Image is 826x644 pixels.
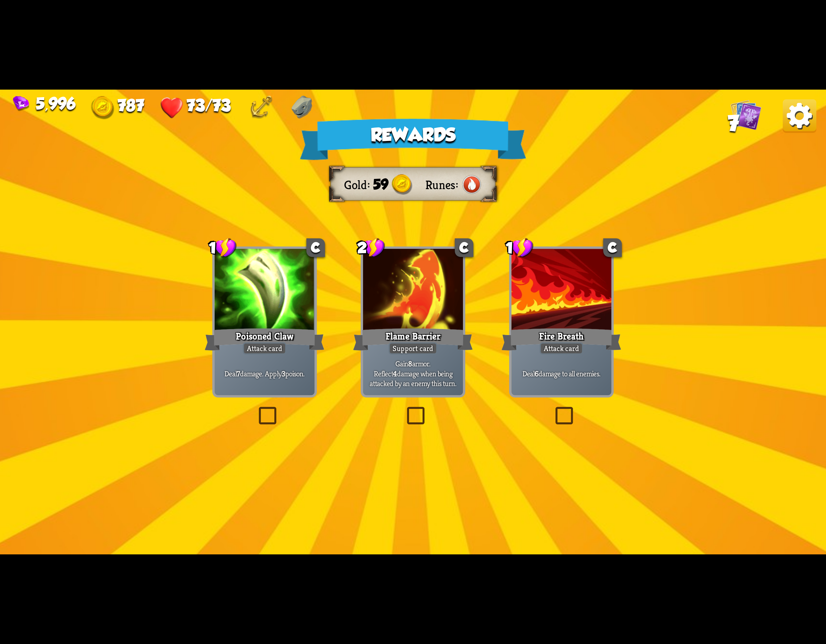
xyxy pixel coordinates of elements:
div: Gems [13,94,75,113]
img: Dragonstone - Raise your max HP by 1 after each combat. [291,95,312,119]
div: 1 [209,237,237,258]
div: Runes [425,177,462,192]
div: Rewards [300,119,526,160]
div: Attack card [540,342,583,355]
b: 4 [393,368,397,378]
div: Flame Barrier [353,326,473,353]
span: 7 [728,111,739,136]
b: 3 [282,368,285,378]
img: Gold.png [392,174,412,195]
div: Attack card [243,342,286,355]
p: Deal damage. Apply poison. [217,368,312,378]
div: Poisoned Claw [205,326,324,353]
img: Gold.png [91,96,115,119]
span: 787 [118,96,144,115]
div: Gold [91,96,144,119]
div: C [306,238,325,257]
b: 6 [534,368,538,378]
b: 7 [237,368,240,378]
img: Fire.png [461,174,482,195]
div: 1 [506,237,534,258]
div: Fire Breath [501,326,621,353]
div: View all the cards in your deck [731,99,761,134]
div: Health [160,96,231,119]
div: Gold [344,177,373,192]
img: Gem.png [13,96,29,111]
p: Gain armor. Reflect damage when being attacked by an enemy this turn. [366,359,461,388]
img: Options_Button.png [783,99,816,133]
img: Cards_Icon.png [731,99,761,130]
div: C [455,238,473,257]
b: 8 [408,359,412,369]
span: 73/73 [187,96,231,115]
div: C [603,238,622,257]
div: Support card [389,342,437,355]
span: 59 [373,176,389,193]
img: Heart.png [160,96,184,119]
div: 2 [357,237,385,258]
p: Deal damage to all enemies. [514,368,609,378]
img: Anchor - Start each combat with 10 armor. [250,95,273,119]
